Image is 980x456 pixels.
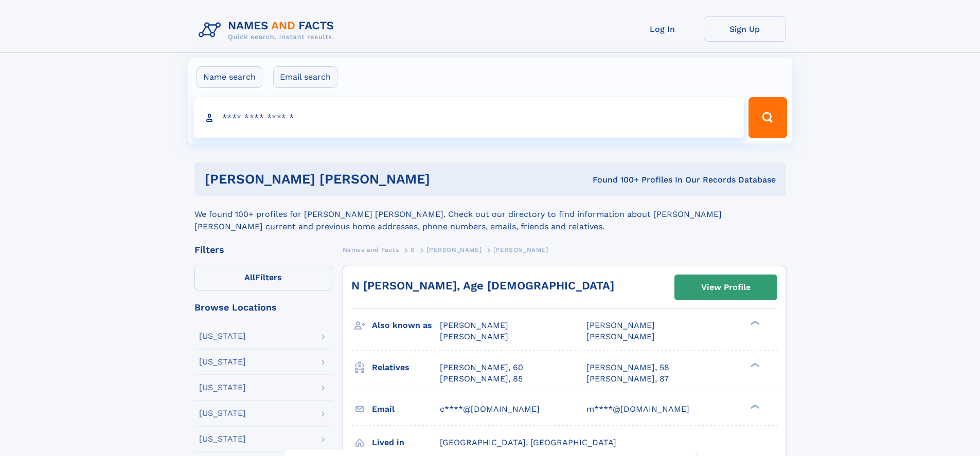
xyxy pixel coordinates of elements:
[194,266,332,290] label: Filters
[199,332,246,340] div: [US_STATE]
[426,246,482,253] span: [PERSON_NAME]
[343,243,399,256] a: Names and Facts
[440,373,523,385] a: [PERSON_NAME], 85
[411,243,415,256] a: S
[411,246,415,253] span: S
[426,243,482,256] a: [PERSON_NAME]
[194,16,343,44] img: Logo Names and Facts
[199,384,246,392] div: [US_STATE]
[675,275,777,300] a: View Profile
[351,279,614,292] a: N [PERSON_NAME], Age [DEMOGRAPHIC_DATA]
[586,332,655,341] span: [PERSON_NAME]
[194,303,332,312] div: Browse Locations
[372,400,440,418] h3: Email
[199,358,246,366] div: [US_STATE]
[621,16,704,42] a: Log In
[273,66,337,88] label: Email search
[440,437,616,447] span: [GEOGRAPHIC_DATA], [GEOGRAPHIC_DATA]
[748,361,760,368] div: ❯
[372,317,440,334] h3: Also known as
[372,359,440,376] h3: Relatives
[194,196,786,233] div: We found 100+ profiles for [PERSON_NAME] [PERSON_NAME]. Check out our directory to find informati...
[704,16,786,42] a: Sign Up
[493,246,548,253] span: [PERSON_NAME]
[440,332,508,341] span: [PERSON_NAME]
[749,97,787,138] button: Search Button
[701,276,751,299] div: View Profile
[586,320,655,330] span: [PERSON_NAME]
[372,434,440,451] h3: Lived in
[586,362,669,373] a: [PERSON_NAME], 58
[244,272,255,282] span: All
[440,320,508,330] span: [PERSON_NAME]
[205,173,511,186] h1: [PERSON_NAME] [PERSON_NAME]
[199,435,246,443] div: [US_STATE]
[194,245,332,254] div: Filters
[440,362,523,373] a: [PERSON_NAME], 60
[748,320,760,326] div: ❯
[197,66,262,88] label: Name search
[586,373,669,385] a: [PERSON_NAME], 87
[748,403,760,410] div: ❯
[193,97,744,138] input: search input
[199,409,246,417] div: [US_STATE]
[511,174,776,186] div: Found 100+ Profiles In Our Records Database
